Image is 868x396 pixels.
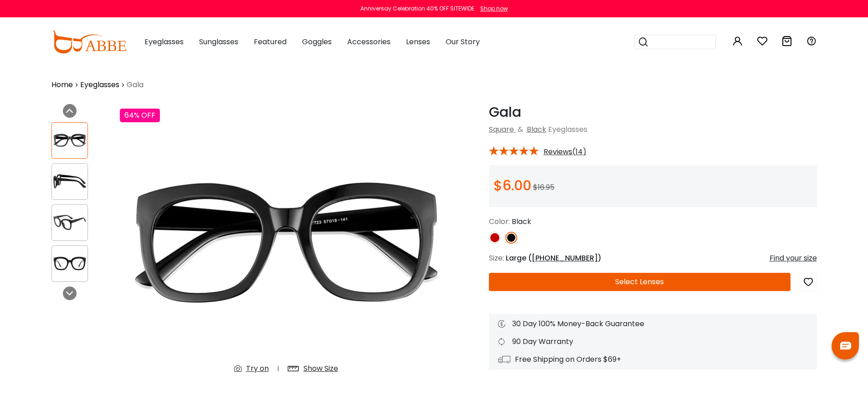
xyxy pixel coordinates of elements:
[127,79,144,90] span: Gala
[480,5,508,13] div: Shop now
[489,216,510,227] span: Color:
[246,363,269,374] div: Try on
[144,36,184,47] span: Eyeglasses
[493,176,531,195] span: $6.00
[406,36,430,47] span: Lenses
[52,214,87,231] img: Gala Black Plastic Eyeglasses , Fashion , UniversalBridgeFit Frames from ABBE Glasses
[489,253,504,263] span: Size:
[51,31,126,53] img: abbeglasses.com
[360,5,474,13] div: Anniversay Celebration 40% OFF SITEWIDE
[52,131,87,149] img: Gala Black Plastic Eyeglasses , Fashion , UniversalBridgeFit Frames from ABBE Glasses
[347,36,390,47] span: Accessories
[498,354,808,365] div: Free Shipping on Orders $69+
[52,255,87,272] img: Gala Black Plastic Eyeglasses , Fashion , UniversalBridgeFit Frames from ABBE Glasses
[254,36,287,47] span: Featured
[302,36,332,47] span: Goggles
[52,172,87,190] img: Gala Black Plastic Eyeglasses , Fashion , UniversalBridgeFit Frames from ABBE Glasses
[533,182,555,193] span: $16.95
[80,79,119,90] a: Eyeglasses
[516,124,525,135] span: &
[120,104,452,381] img: Gala Black Plastic Eyeglasses , Fashion , UniversalBridgeFit Frames from ABBE Glasses
[120,109,160,122] div: 64% OFF
[51,79,73,90] a: Home
[840,342,851,349] img: chat
[527,124,546,135] a: Black
[446,36,480,47] span: Our Story
[544,148,586,156] span: Reviews(14)
[489,273,791,291] button: Select Lenses
[476,5,508,12] a: Shop now
[498,336,808,347] div: 90 Day Warranty
[532,253,598,263] span: [PHONE_NUMBER]
[199,36,238,47] span: Sunglasses
[303,363,338,374] div: Show Size
[506,253,601,263] span: Large ( )
[489,124,514,135] a: Square
[498,318,808,329] div: 30 Day 100% Money-Back Guarantee
[548,124,587,135] span: Eyeglasses
[770,253,817,264] div: Find your size
[512,216,531,227] span: Black
[489,104,817,120] h1: Gala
